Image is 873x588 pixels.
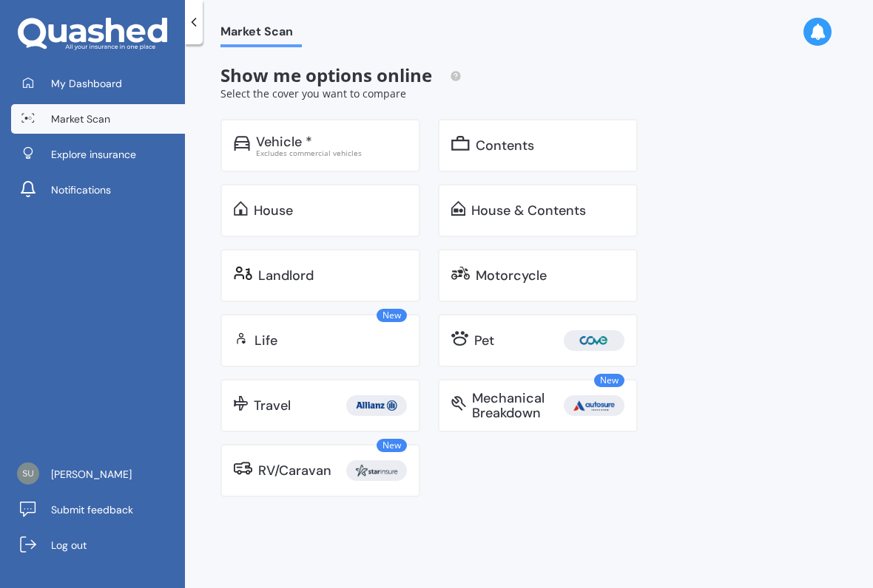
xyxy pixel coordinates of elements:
[451,136,470,151] img: content.01f40a52572271636b6f.svg
[11,530,185,560] a: Log out
[476,268,547,283] div: Motorcycle
[11,104,185,134] a: Market Scan
[51,467,132,482] span: [PERSON_NAME]
[220,24,302,44] span: Market Scan
[234,396,248,411] img: travel.bdda8d6aa9c3f12c5fe2.svg
[234,461,252,476] img: rv.0245371a01b30db230af.svg
[377,439,407,452] span: New
[11,69,185,98] a: My Dashboard
[17,462,39,485] img: 8a99e2496d3e21dda05ac77e9ca5ed0c
[51,112,110,126] span: Market Scan
[349,460,404,481] img: Star.webp
[438,314,638,367] a: Pet
[451,396,466,411] img: mbi.6615ef239df2212c2848.svg
[51,147,136,162] span: Explore insurance
[474,333,494,348] div: Pet
[451,266,470,281] img: motorbike.c49f395e5a6966510904.svg
[254,398,291,413] div: Travel
[51,76,122,91] span: My Dashboard
[255,333,277,348] div: Life
[567,395,621,416] img: Autosure.webp
[476,138,534,153] div: Contents
[471,203,586,218] div: House & Contents
[256,149,407,157] div: Excludes commercial vehicles
[258,268,314,283] div: Landlord
[234,201,248,216] img: home.91c183c226a05b4dc763.svg
[594,374,624,387] span: New
[51,538,87,553] span: Log out
[11,459,185,489] a: [PERSON_NAME]
[51,502,133,517] span: Submit feedback
[254,203,293,218] div: House
[220,86,406,100] span: Select the cover you want to compare
[234,331,249,346] img: life.f720d6a2d7cdcd3ad642.svg
[11,140,185,169] a: Explore insurance
[11,175,185,205] a: Notifications
[11,495,185,524] a: Submit feedback
[349,395,404,416] img: Allianz.webp
[234,266,252,281] img: landlord.470ea2398dcb263567d0.svg
[451,201,465,216] img: home-and-contents.b802091223b8502ef2dd.svg
[377,309,407,322] span: New
[234,136,250,151] img: car.f15378c7a67c060ca3f3.svg
[472,391,564,420] div: Mechanical Breakdown
[258,463,331,478] div: RV/Caravan
[451,331,468,346] img: pet.71f96884985775575a0d.svg
[51,182,111,197] span: Notifications
[567,330,621,351] img: Cove.webp
[220,63,462,87] span: Show me options online
[256,134,312,149] div: Vehicle *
